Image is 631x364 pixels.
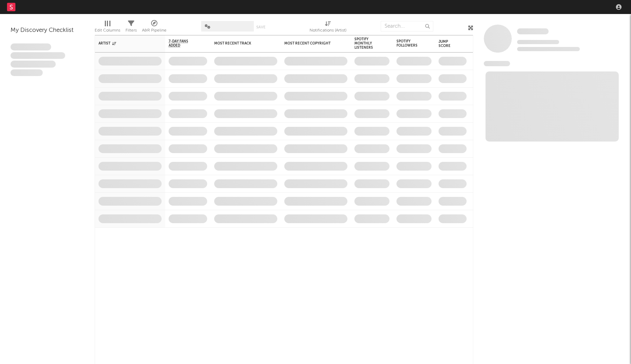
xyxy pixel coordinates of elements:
div: Jump Score [439,40,456,48]
span: Praesent ac interdum [11,61,56,68]
div: Notifications (Artist) [310,26,346,35]
div: Most Recent Copyright [284,41,337,46]
span: News Feed [484,61,510,66]
div: Edit Columns [95,26,120,35]
div: Filters [125,18,137,38]
div: A&R Pipeline [142,26,167,35]
div: Edit Columns [95,18,120,38]
a: Some Artist [517,28,549,35]
input: Search... [381,21,433,32]
span: Integer aliquet in purus et [11,52,65,59]
span: Tracking Since: [DATE] [517,40,559,44]
div: Most Recent Track [214,41,267,46]
button: Save [256,25,265,29]
div: Artist [99,41,151,46]
div: A&R Pipeline [142,18,167,38]
div: Spotify Monthly Listeners [354,37,379,50]
div: My Discovery Checklist [11,26,84,35]
span: 7-Day Fans Added [169,39,197,48]
span: 0 fans last week [517,47,580,51]
span: Aliquam viverra [11,69,43,76]
span: Some Artist [517,28,549,34]
div: Filters [125,26,137,35]
div: Notifications (Artist) [310,18,346,38]
div: Spotify Followers [396,39,421,48]
span: Lorem ipsum dolor [11,43,51,50]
